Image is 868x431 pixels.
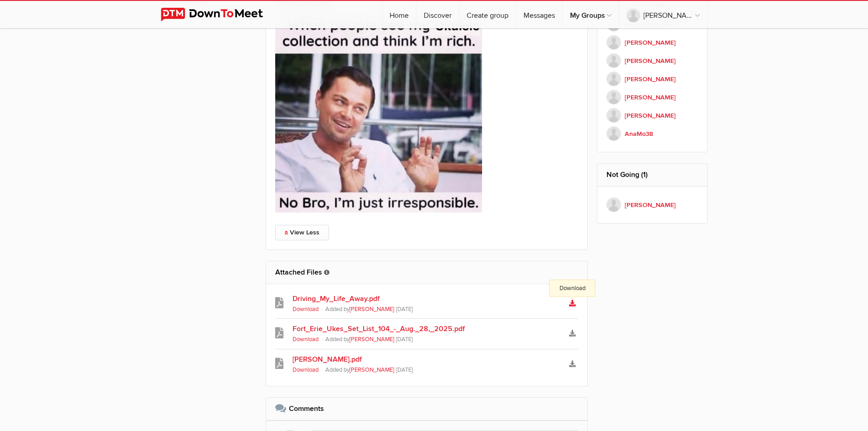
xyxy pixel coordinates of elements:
[325,306,396,313] span: Added by
[625,93,676,103] b: [PERSON_NAME]
[606,164,698,186] h2: Not Going (1)
[563,1,619,28] a: My Groups
[606,35,621,50] img: Larry B
[606,53,621,68] img: GillianS
[606,106,698,125] a: [PERSON_NAME]
[606,70,698,88] a: [PERSON_NAME]
[625,38,676,48] b: [PERSON_NAME]
[382,1,416,28] a: Home
[349,336,394,343] a: [PERSON_NAME]
[516,1,562,28] a: Messages
[325,366,396,374] span: Added by
[396,306,413,313] span: [DATE]
[606,125,698,143] a: AnaMo38
[275,398,579,420] h2: Comments
[606,90,621,104] img: Brian O’Rawe
[459,1,516,28] a: Create group
[625,74,676,84] b: [PERSON_NAME]
[625,129,653,139] b: AnaMo38
[625,56,676,66] b: [PERSON_NAME]
[606,196,698,214] a: [PERSON_NAME]
[293,366,318,374] a: Download
[275,261,579,283] h2: Attached Files
[606,108,621,123] img: Pam McDonald
[606,72,621,86] img: Marsha Hildebrand
[396,336,413,343] span: [DATE]
[619,1,707,28] a: [PERSON_NAME]
[325,336,396,343] span: Added by
[275,225,329,240] a: View Less
[606,33,698,52] a: [PERSON_NAME]
[349,306,394,313] a: [PERSON_NAME]
[293,336,318,343] a: Download
[293,323,561,334] a: Fort_Erie_Ukes_Set_List_104_-_Aug._28,_2025.pdf
[293,306,318,313] a: Download
[625,200,676,210] b: [PERSON_NAME]
[550,280,595,296] span: Download
[606,126,621,141] img: AnaMo38
[566,297,578,310] a: Download
[293,354,561,365] a: [PERSON_NAME].pdf
[606,197,621,212] img: John T
[349,366,394,374] a: [PERSON_NAME]
[293,293,561,304] a: Driving_My_Life_Away.pdf
[161,8,277,21] img: DownToMeet
[606,52,698,70] a: [PERSON_NAME]
[606,88,698,106] a: [PERSON_NAME]
[625,111,676,121] b: [PERSON_NAME]
[416,1,459,28] a: Discover
[396,366,413,374] span: [DATE]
